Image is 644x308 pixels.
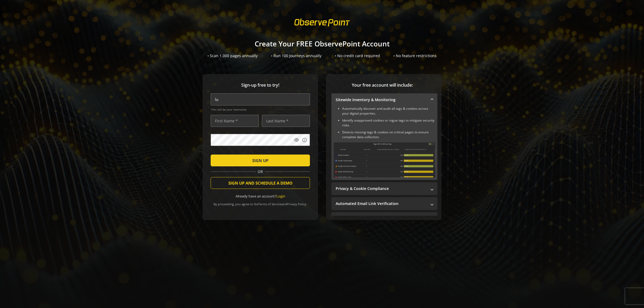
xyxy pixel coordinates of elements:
[331,212,437,225] mat-expansion-panel-header: Performance Monitoring with Web Vitals
[207,53,258,58] div: • Scan 1,000 pages annually
[211,115,259,127] input: First Name *
[287,202,306,206] a: Privacy Policy
[335,53,380,58] div: • No credit card required
[211,93,310,105] input: Email Address (name@work-email.com) *
[331,197,437,210] mat-expansion-panel-header: Automated Email Link Verification
[331,93,437,106] mat-expansion-panel-header: Sitewide Inventory & Monitoring
[294,137,299,143] mat-icon: visibility
[255,169,265,174] span: OR
[331,82,433,88] span: Your free account will include:
[331,106,437,180] div: Sitewide Inventory & Monitoring
[211,108,310,111] span: This will be your Username
[393,53,437,58] div: • No feature restrictions
[271,53,321,58] div: • Run 100 Journeys annually
[342,106,435,116] li: Automatically discover and audit all tags & cookies across your digital properties.
[262,115,310,127] input: Last Name *
[342,118,435,128] li: Identify unapproved cookies or rogue tags to mitigate security risks.
[211,199,310,206] div: By proceeding, you agree to the and .
[342,130,435,140] li: Detects missing tags & cookies on critical pages to ensure complete data collection.
[331,182,437,195] mat-expansion-panel-header: Privacy & Cookie Compliance
[276,194,285,199] a: Login
[252,156,268,165] span: SIGN UP
[211,155,310,166] button: SIGN UP
[211,82,310,88] span: Sign-up free to try!
[334,142,435,177] img: Sitewide Inventory & Monitoring
[228,178,292,188] span: SIGN UP AND SCHEDULE A DEMO
[336,97,427,102] mat-panel-title: Sitewide Inventory & Monitoring
[211,177,310,189] button: SIGN UP AND SCHEDULE A DEMO
[211,194,310,199] div: Already have an account?
[336,201,427,206] mat-panel-title: Automated Email Link Verification
[258,202,281,206] a: Terms of Service
[302,137,307,143] mat-icon: info
[336,186,427,191] mat-panel-title: Privacy & Cookie Compliance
